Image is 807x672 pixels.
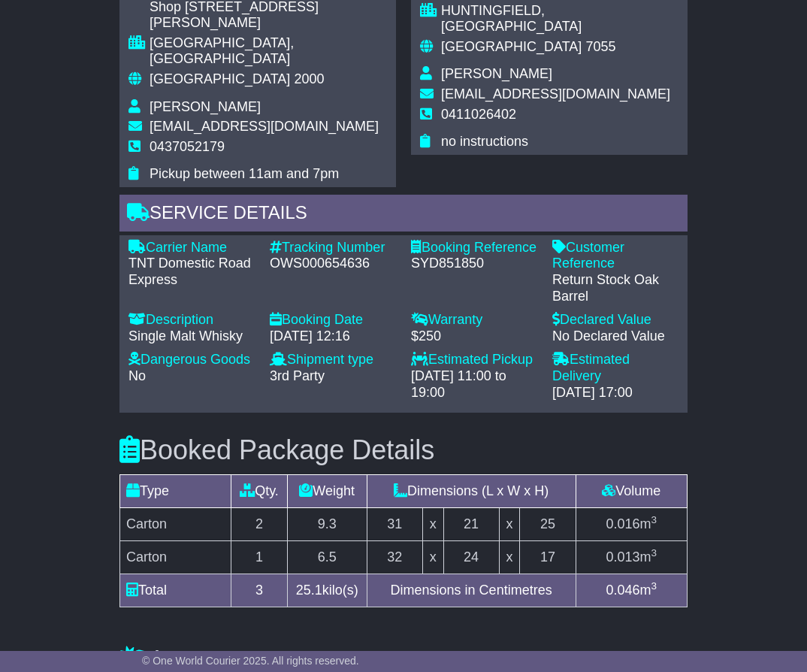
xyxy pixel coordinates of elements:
div: Tracking Number [270,240,396,256]
td: Carton [120,507,231,540]
span: 2000 [294,71,324,86]
td: x [422,540,443,574]
td: 9.3 [287,507,367,540]
div: Service Details [119,195,688,235]
div: Estimated Pickup [411,352,537,368]
div: Declared Value [552,312,679,328]
span: [GEOGRAPHIC_DATA] [441,39,582,54]
td: m [576,540,687,574]
td: Dimensions (L x W x H) [367,474,576,507]
div: No Declared Value [552,328,679,345]
div: TNT Domestic Road Express [128,256,255,288]
td: Weight [287,474,367,507]
div: Estimated Delivery [552,352,679,384]
td: m [576,574,687,607]
div: Customer Reference [552,240,679,272]
td: Carton [120,540,231,574]
td: 32 [367,540,422,574]
span: 0.016 [606,516,639,531]
td: Type [120,474,231,507]
td: 21 [443,507,499,540]
td: 25 [520,507,576,540]
td: 31 [367,507,422,540]
td: 6.5 [287,540,367,574]
td: x [499,507,520,540]
div: Return Stock Oak Barrel [552,272,679,304]
div: HUNTINGFIELD, [GEOGRAPHIC_DATA] [441,3,679,35]
span: [PERSON_NAME] [441,66,552,81]
td: kilo(s) [287,574,367,607]
span: No [128,368,146,383]
span: 0411026402 [441,107,516,122]
div: [DATE] 11:00 to 19:00 [411,368,537,401]
span: [EMAIL_ADDRESS][DOMAIN_NAME] [441,86,670,101]
span: © One World Courier 2025. All rights reserved. [142,655,359,667]
span: 0.013 [606,549,639,565]
td: Volume [576,474,687,507]
span: 0437052179 [150,139,225,154]
sup: 3 [651,580,657,592]
div: OWS000654636 [270,256,396,272]
div: Description [128,312,255,328]
h3: Booked Package Details [119,435,688,465]
td: 3 [231,574,287,607]
sup: 3 [651,547,657,558]
td: x [499,540,520,574]
div: Booking Date [270,312,396,328]
div: Single Malt Whisky [128,328,255,345]
div: [DATE] 12:16 [270,328,396,345]
span: Pickup between 11am and 7pm [150,166,339,181]
td: x [422,507,443,540]
div: [GEOGRAPHIC_DATA], [GEOGRAPHIC_DATA] [150,35,387,68]
span: [EMAIL_ADDRESS][DOMAIN_NAME] [150,119,379,134]
div: Booking Reference [411,240,537,256]
span: 0.046 [606,583,639,598]
td: m [576,507,687,540]
span: 7055 [585,39,615,54]
span: 3rd Party [270,368,325,383]
span: no instructions [441,134,528,149]
div: Dangerous Goods [128,352,255,368]
div: Carrier Name [128,240,255,256]
div: Warranty [411,312,537,328]
sup: 3 [651,514,657,525]
td: 17 [520,540,576,574]
div: $250 [411,328,537,345]
div: SYD851850 [411,256,537,272]
td: Qty. [231,474,287,507]
span: 25.1 [296,583,322,598]
td: Total [120,574,231,607]
td: 2 [231,507,287,540]
span: [PERSON_NAME] [150,99,261,114]
span: [GEOGRAPHIC_DATA] [150,71,290,86]
td: Dimensions in Centimetres [367,574,576,607]
td: 24 [443,540,499,574]
div: Shipment type [270,352,396,368]
td: 1 [231,540,287,574]
div: [DATE] 17:00 [552,385,679,401]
